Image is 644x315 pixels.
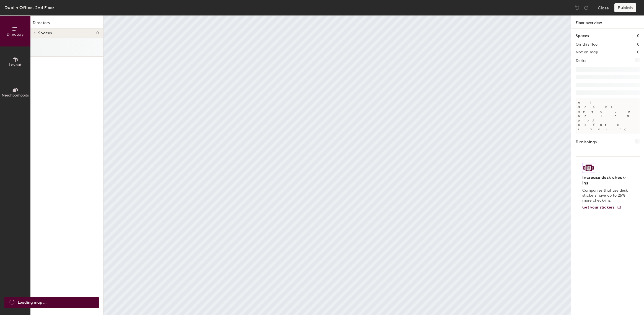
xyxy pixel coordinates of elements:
img: Redo [583,5,589,11]
h1: Furnishings [576,139,597,145]
a: Get your stickers [582,205,621,210]
h1: Floor overview [571,15,644,28]
h1: Spaces [576,33,589,39]
span: Neighborhoods [2,93,29,98]
span: Loading map ... [18,300,46,306]
h2: 0 [637,42,640,47]
h4: Increase desk check-ins [582,175,630,186]
h1: Desks [576,58,586,64]
h2: Not on map [576,50,598,54]
span: Get your stickers [582,205,615,210]
span: Directory [7,32,24,37]
h2: 0 [637,50,640,54]
canvas: Map [104,15,571,315]
h1: 0 [637,33,640,39]
span: Layout [9,63,22,67]
h1: Directory [30,20,103,28]
h2: On this floor [576,42,599,47]
p: Companies that use desk stickers have up to 25% more check-ins. [582,188,630,203]
button: Close [598,3,609,12]
div: Dublin Office, 2nd Floor [4,4,54,11]
img: Sticker logo [582,163,595,173]
p: All desks need to be in a pod before saving [576,98,640,134]
span: Spaces [38,31,52,35]
img: Undo [575,5,580,11]
span: 0 [96,31,99,35]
